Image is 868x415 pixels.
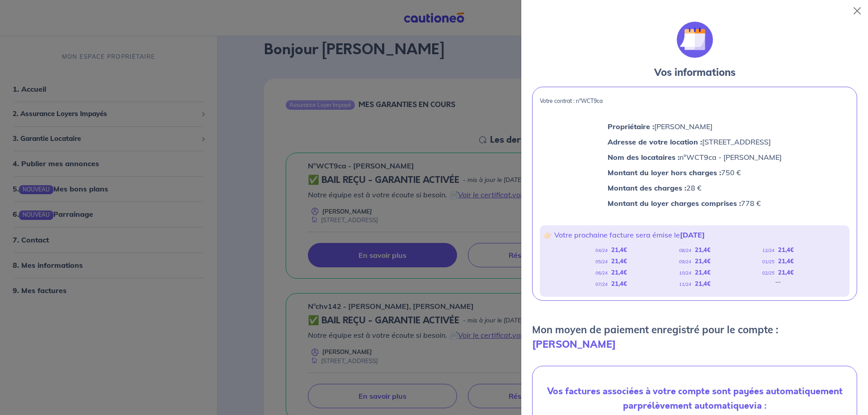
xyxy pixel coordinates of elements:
strong: 21,4 € [695,280,711,287]
em: 07/24 [595,281,608,287]
strong: 21,4 € [611,269,627,276]
div: ... [775,278,781,289]
p: Vos factures associées à votre compte sont payées automatiquement par via : [540,384,849,413]
em: 11/24 [679,281,691,287]
em: 06/24 [595,270,608,276]
em: 05/24 [595,259,608,265]
em: 08/24 [679,247,691,253]
strong: 21,4 € [695,246,711,253]
strong: 21,4 € [695,269,711,276]
strong: [DATE] [680,230,705,239]
em: 04/24 [595,247,608,253]
p: 750 € [608,167,782,178]
p: 28 € [608,182,782,194]
strong: Montant du loyer hors charges : [608,168,721,177]
p: 👉🏻 Votre prochaine facture sera émise le [543,229,846,241]
strong: prélèvement automatique [637,399,749,412]
strong: 21,4 € [695,257,711,265]
p: Mon moyen de paiement enregistré pour le compte : [532,322,857,351]
p: Votre contrat : n°WCT9ca [540,98,849,104]
strong: 21,4 € [778,269,794,276]
em: 10/24 [679,270,691,276]
strong: Montant des charges : [608,183,686,192]
strong: Montant du loyer charges comprises : [608,199,741,208]
strong: 21,4 € [778,246,794,253]
p: [PERSON_NAME] [608,121,782,132]
strong: Propriétaire : [608,122,654,131]
strong: 21,4 € [611,246,627,253]
em: 09/24 [679,259,691,265]
p: [STREET_ADDRESS] [608,136,782,148]
strong: 21,4 € [611,257,627,265]
strong: [PERSON_NAME] [532,338,616,350]
img: illu_calendar.svg [677,22,713,58]
strong: Nom des locataires : [608,153,679,162]
p: n°WCT9ca - [PERSON_NAME] [608,151,782,163]
strong: Vos informations [654,66,736,79]
em: 01/25 [762,259,774,265]
em: 12/24 [762,247,774,253]
p: 778 € [608,197,782,209]
strong: 21,4 € [778,257,794,265]
strong: Adresse de votre location : [608,137,702,146]
strong: 21,4 € [611,280,627,287]
button: Close [850,4,864,18]
em: 02/25 [762,270,774,276]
